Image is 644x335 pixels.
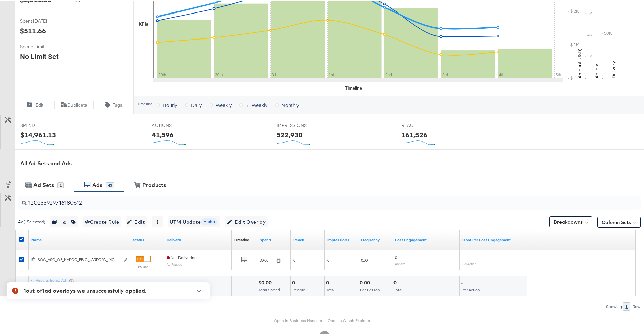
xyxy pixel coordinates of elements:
div: $511.66 [20,25,46,34]
span: Per Person [360,286,380,291]
span: 0 [327,256,329,261]
div: SOC_ASC_O5_KARGO_FBIG_...ARDDPA_IMG [38,256,120,261]
a: Open in Graph Explorer [328,317,371,322]
span: Edit [128,216,145,225]
span: Create Rule [85,216,119,225]
span: IMPRESSIONS [277,121,327,127]
div: 0.00 [360,278,372,285]
span: 0 [293,256,295,261]
div: Timeline: [137,100,154,105]
div: 161,526 [401,129,427,138]
span: Monthly [281,100,299,107]
span: Edit [35,101,43,107]
div: Showing: [606,303,623,308]
span: Weekly [216,100,232,107]
div: 0 [393,278,399,285]
div: - [461,278,465,285]
span: REACH [401,121,452,127]
label: Paused [136,263,151,268]
div: 43 [106,181,114,187]
div: Products [142,180,166,188]
div: 0 [292,278,297,285]
div: Ad Sets [33,180,54,188]
div: Ad ( 1 Selected) [18,217,45,224]
button: Column Sets [597,215,641,226]
span: ACTIONS [152,121,202,127]
a: The number of people your ad was served to. [293,236,322,241]
span: Daily [191,100,202,107]
div: $14,961.13 [20,129,56,138]
button: Edit Overlay [225,215,268,226]
span: Tags [113,101,122,107]
sub: Actions [395,260,406,264]
span: Total Spend [259,286,280,291]
div: 522,930 [277,129,303,138]
a: Shows the current state of your Ad. [133,236,161,241]
div: 0 [326,278,331,285]
span: UTM Update [170,216,218,225]
span: Per Action [461,286,480,291]
button: Breakdowns [549,215,592,226]
span: 0 [395,254,397,259]
span: Spend Limit [20,42,71,49]
span: Spent [DATE] [20,17,71,23]
div: Ads [92,180,102,188]
div: No Limit Set [20,50,59,60]
a: Ad Name. [31,236,127,241]
span: Alpha [201,217,218,224]
div: 1 [57,181,64,187]
input: Search Ad Name, ID or Objective [27,192,583,205]
span: 0.00 [361,256,368,261]
a: The number of actions related to your Page's posts as a result of your ad. [395,236,457,241]
span: Total [394,286,402,291]
a: Shows the creative associated with your ad. [234,236,249,241]
text: Amount (USD) [577,47,583,77]
button: UTM UpdateAlpha [168,215,220,226]
div: Timeline [345,84,362,90]
a: The average cost per action related to your Page's posts as a result of your ad. [462,236,525,241]
div: Creative [234,236,249,241]
a: The number of times your ad was served. On mobile apps an ad is counted as served the first time ... [327,236,356,241]
div: 41,596 [152,129,174,138]
span: - [462,254,464,259]
div: 1 [623,301,630,309]
span: Duplicate [67,101,87,107]
span: Hourly [163,100,177,107]
span: People [292,286,305,291]
span: Bi-Weekly [245,100,267,107]
text: Actions [594,61,600,77]
button: Tags [94,100,133,108]
button: Edit [126,215,147,226]
div: Row [632,303,641,308]
a: Reflects the ability of your Ad to achieve delivery. [167,236,229,241]
button: Duplicate [54,100,94,108]
div: 1 out of 1 ad overlays we unsuccessfully applied. [24,285,189,293]
a: The total amount spent to date. [260,236,288,241]
sub: Per Action [462,260,476,264]
span: $0.00 [260,256,273,261]
div: KPIs [139,20,148,26]
a: The average number of times your ad was served to each person. [361,236,389,241]
text: Delivery [611,60,617,77]
div: $0.00 [258,278,274,285]
span: Not Delivering [167,254,197,259]
span: Total [326,286,335,291]
a: Open in Business Manager [274,317,323,322]
button: Create Rule [83,215,121,226]
button: Edit [15,100,54,108]
span: Edit Overlay [227,216,266,225]
sub: Ad Paused [167,261,182,265]
span: SPEND [20,121,71,127]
